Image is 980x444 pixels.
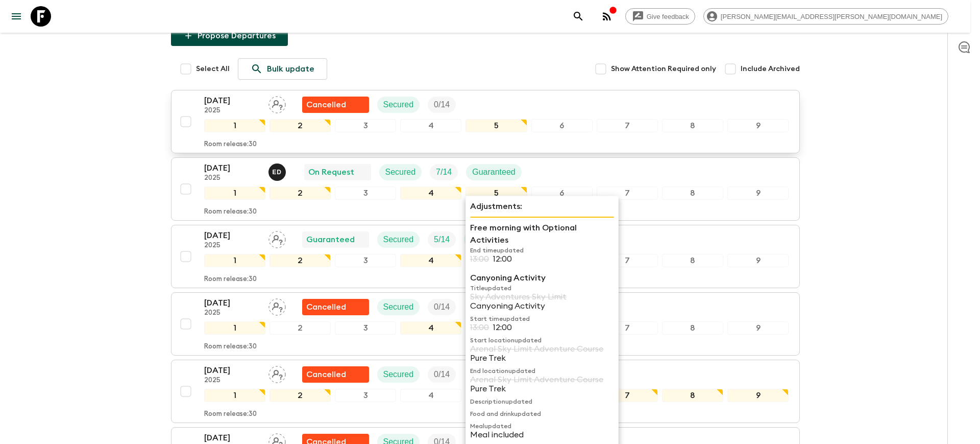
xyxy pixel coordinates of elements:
p: [DATE] [204,297,260,309]
p: Room release: 30 [204,141,257,149]
p: 0 / 14 [434,368,450,381]
div: 3 [335,119,396,132]
span: [PERSON_NAME][EMAIL_ADDRESS][PERSON_NAME][DOMAIN_NAME] [715,13,948,20]
div: 8 [662,186,723,200]
div: 9 [727,389,789,402]
p: Start time updated [470,315,614,323]
div: 3 [335,321,396,335]
div: 3 [335,389,396,402]
div: 3 [335,254,396,267]
div: 9 [727,119,789,132]
p: End location updated [470,367,614,375]
p: Cancelled [306,368,346,381]
div: 7 [597,254,658,267]
span: Assign pack leader [268,301,286,310]
div: 1 [204,119,265,132]
div: Trip Fill [430,164,458,180]
div: 7 [597,389,658,402]
p: Canyoning Activity [470,301,614,311]
p: 0 / 14 [434,99,450,111]
p: E D [273,168,282,176]
p: Adjustments: [470,200,614,213]
p: Meal included [470,430,614,439]
div: Flash Pack cancellation [302,366,369,383]
span: Assign pack leader [268,234,286,242]
p: Guaranteed [472,166,516,178]
p: [DATE] [204,162,260,174]
div: 7 [597,321,658,335]
span: Edwin Duarte Ríos [268,167,288,175]
p: Room release: 30 [204,275,257,284]
p: Cancelled [306,301,346,313]
p: Arenal Sky Limit Adventure Course [470,375,614,384]
div: 2 [269,254,331,267]
p: Arenal Sky Limit Adventure Course [470,344,614,354]
div: 7 [597,186,658,200]
p: On Request [308,166,354,178]
p: [DATE] [204,95,260,107]
p: 0 / 14 [434,301,450,313]
button: search adventures [568,6,589,27]
span: Assign pack leader [268,369,286,377]
div: 1 [204,254,265,267]
p: Cancelled [306,99,346,111]
p: Secured [383,233,414,246]
p: [DATE] [204,229,260,242]
p: Guaranteed [306,233,355,246]
div: 8 [662,119,723,132]
span: Select All [196,64,230,74]
p: Sky Adventures Sky Limit [470,292,614,301]
p: 2025 [204,242,260,250]
div: 5 [465,186,527,200]
p: Food and drink updated [470,410,614,418]
p: 2025 [204,174,260,182]
p: Bulk update [267,63,314,75]
div: 4 [400,321,461,335]
div: 4 [400,186,461,200]
p: Description updated [470,398,614,406]
p: 12:00 [493,323,512,332]
div: 6 [531,119,593,132]
p: 12:00 [493,254,512,264]
div: 6 [531,186,593,200]
div: 2 [269,389,331,402]
div: Flash Pack cancellation [302,97,369,113]
div: 5 [465,119,527,132]
div: 1 [204,186,265,200]
div: Trip Fill [428,366,456,383]
p: End time updated [470,246,614,254]
div: 7 [597,119,658,132]
div: 9 [727,321,789,335]
p: 2025 [204,107,260,115]
p: 2025 [204,377,260,385]
p: Meal updated [470,422,614,430]
span: Assign pack leader [268,99,286,107]
p: Secured [385,166,416,178]
div: 2 [269,186,331,200]
span: Show Attention Required only [611,64,716,74]
div: Flash Pack cancellation [302,299,369,315]
div: 4 [400,119,461,132]
p: Secured [383,99,414,111]
p: Pure Trek [470,384,614,393]
div: Trip Fill [428,299,456,315]
p: Canyoning Activity [470,272,614,284]
p: 13:00 [470,254,489,264]
p: Pure Trek [470,354,614,363]
p: [DATE] [204,364,260,377]
div: 8 [662,254,723,267]
button: Propose Departures [171,26,288,46]
div: Trip Fill [428,97,456,113]
p: Secured [383,368,414,381]
p: Room release: 30 [204,208,257,216]
p: 7 / 14 [436,166,452,178]
button: menu [6,6,27,27]
p: Room release: 30 [204,410,257,418]
div: 2 [269,119,331,132]
p: Free morning with Optional Activities [470,222,614,246]
div: 3 [335,186,396,200]
p: Secured [383,301,414,313]
p: [DATE] [204,432,260,444]
span: Give feedback [641,13,695,20]
div: 1 [204,321,265,335]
